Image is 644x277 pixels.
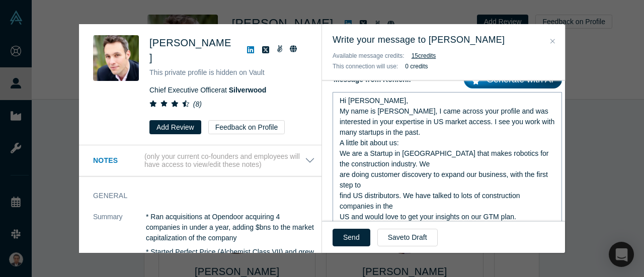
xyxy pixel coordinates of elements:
button: Saveto Draft [377,229,438,246]
button: Send [333,229,370,246]
h3: Notes [93,155,142,166]
span: are doing customer discovery to expand our business, with the first step to [340,170,550,189]
i: ( 8 ) [193,100,202,108]
span: Chief Executive Officer at [149,86,266,94]
button: Feedback on Profile [208,120,285,134]
b: 0 credits [405,63,428,70]
button: Add Review [149,120,201,134]
span: find US distributors. We have talked to lots of construction companies in the [340,192,522,210]
p: * Ran acquisitions at Opendoor acquiring 4 companies in under a year, adding $bns to the market c... [146,212,315,243]
p: This private profile is hidden on Vault [149,67,307,78]
span: [PERSON_NAME] [149,37,231,63]
button: Close [547,36,558,47]
button: 15credits [412,51,436,61]
span: Available message credits: [333,52,405,59]
img: Alexander Shartsis's Profile Image [93,35,139,81]
span: US and would love to get your insights on our GTM plan. [340,213,516,221]
p: (only your current co-founders and employees will have access to view/edit these notes) [144,152,305,169]
a: Silverwood [229,86,267,94]
span: Hi [PERSON_NAME], [340,97,408,105]
span: We are a Startup in [GEOGRAPHIC_DATA] that makes robotics for the construction industry. We [340,149,550,168]
span: A little bit about us: [340,139,399,147]
span: My name is [PERSON_NAME], I came across your profile and was interested in your expertise in US m... [340,107,556,136]
button: Notes (only your current co-founders and employees will have access to view/edit these notes) [93,152,315,169]
h3: General [93,191,301,201]
h3: Write your message to [PERSON_NAME] [333,33,554,47]
span: This connection will use: [333,63,398,70]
